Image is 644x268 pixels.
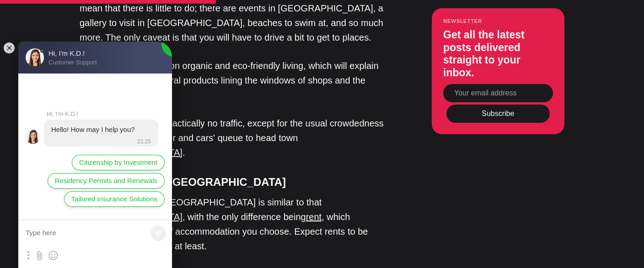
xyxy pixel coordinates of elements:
span: Tailored Insurance Solutions [71,194,157,204]
h3: Get all the latest posts delivered straight to your inbox. [443,29,553,79]
jdiv: Hello! How may I help you? [51,126,135,133]
span: Residency Permits and Renewals [55,176,157,186]
jdiv: 21:25 [134,138,151,145]
jdiv: Hi, I'm K.D.! [47,110,158,117]
span: Citizenship by Investment [79,158,157,168]
p: There is an emphasis on organic and eco-friendly living, which will explain the abundance of natu... [80,58,386,102]
small: Newsletter [443,18,553,24]
jdiv: 03.09.25 21:25:10 [44,120,158,147]
a: rent [306,212,322,222]
h4: Cost of Living in [GEOGRAPHIC_DATA] [80,173,386,190]
button: Subscribe [446,104,550,122]
p: The cost of living in [GEOGRAPHIC_DATA] is similar to that of , with the only difference being , ... [80,195,386,253]
jdiv: Hi, I'm K.D.! [26,129,40,144]
p: You can say there is practically no traffic, except for the usual crowdedness at the height of su... [80,116,386,160]
input: Your email address [443,84,553,102]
